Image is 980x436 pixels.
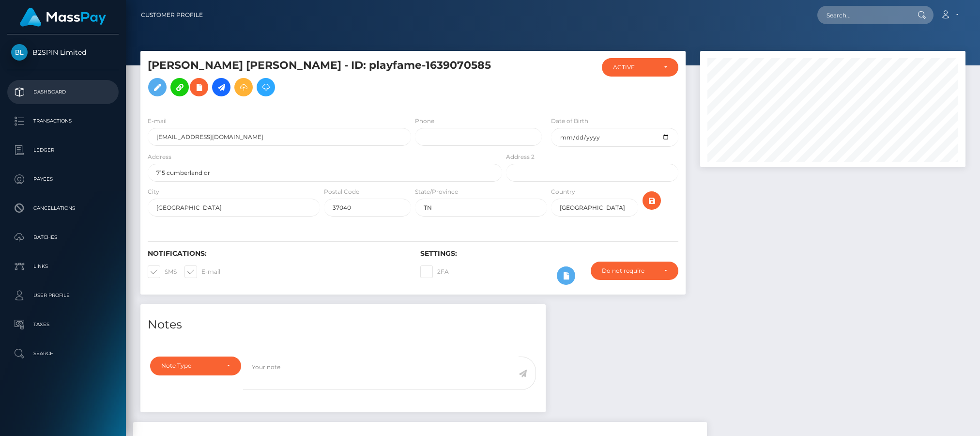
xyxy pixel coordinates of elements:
a: User Profile [7,283,119,308]
label: Country [551,187,575,196]
a: Transactions [7,109,119,133]
h6: Notifications: [148,249,406,258]
div: Do not require [602,267,656,275]
button: Note Type [150,357,241,375]
label: E-mail [184,265,220,278]
h4: Notes [148,316,538,333]
button: Do not require [591,262,678,280]
label: Address [148,153,171,161]
div: Note Type [161,362,219,370]
a: Batches [7,225,119,249]
label: State/Province [415,187,458,196]
p: Transactions [11,114,115,128]
a: Payees [7,167,119,191]
label: SMS [148,265,177,278]
p: Batches [11,230,115,245]
button: ACTIVE [602,58,678,77]
img: MassPay Logo [20,8,106,27]
a: Customer Profile [141,5,203,25]
p: Payees [11,172,115,187]
div: ACTIVE [613,63,656,71]
a: Dashboard [7,80,119,104]
input: Search... [817,6,908,24]
p: Cancellations [11,201,115,216]
a: Initiate Payout [212,78,230,96]
p: User Profile [11,288,115,303]
p: Taxes [11,317,115,332]
p: Links [11,259,115,274]
label: Postal Code [324,187,359,196]
p: Search [11,346,115,361]
label: Phone [415,117,434,125]
a: Search [7,342,119,366]
label: E-mail [148,117,167,125]
p: Ledger [11,143,115,157]
a: Ledger [7,138,119,162]
h5: [PERSON_NAME] [PERSON_NAME] - ID: playfame-1639070585 [148,58,497,101]
label: Date of Birth [551,117,588,125]
span: B2SPIN Limited [7,48,119,57]
label: City [148,187,159,196]
label: Address 2 [506,153,535,161]
p: Dashboard [11,85,115,99]
img: B2SPIN Limited [11,44,28,61]
a: Cancellations [7,196,119,220]
h6: Settings: [420,249,678,258]
a: Taxes [7,312,119,337]
label: 2FA [420,265,449,278]
a: Links [7,254,119,279]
